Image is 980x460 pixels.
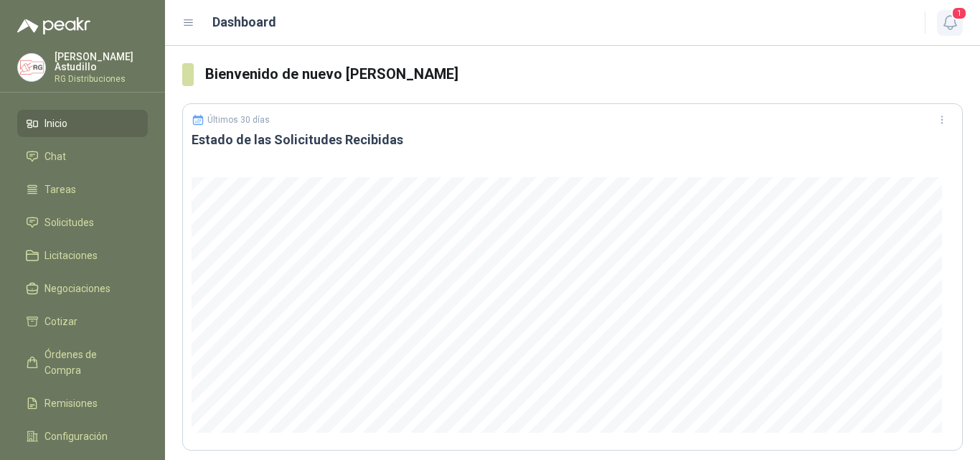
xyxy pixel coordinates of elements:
p: [PERSON_NAME] Astudillo [55,52,148,72]
img: Logo peakr [17,17,90,34]
a: Tareas [17,176,148,203]
span: 1 [951,6,967,20]
span: Negociaciones [44,281,110,296]
h1: Dashboard [212,12,276,32]
p: RG Distribuciones [55,75,148,83]
span: Remisiones [44,395,98,411]
p: Últimos 30 días [207,115,270,125]
a: Solicitudes [17,209,148,236]
span: Chat [44,149,66,164]
a: Licitaciones [17,242,148,269]
button: 1 [937,10,963,36]
a: Remisiones [17,390,148,417]
h3: Bienvenido de nuevo [PERSON_NAME] [205,63,963,85]
a: Inicio [17,110,148,137]
span: Licitaciones [44,248,98,263]
span: Configuración [44,428,108,444]
span: Tareas [44,182,76,197]
a: Configuración [17,423,148,450]
a: Negociaciones [17,275,148,302]
h3: Estado de las Solicitudes Recibidas [192,131,953,149]
img: Company Logo [18,54,45,81]
span: Solicitudes [44,215,94,230]
span: Inicio [44,116,67,131]
a: Cotizar [17,308,148,335]
span: Cotizar [44,314,77,329]
a: Chat [17,143,148,170]
a: Órdenes de Compra [17,341,148,384]
span: Órdenes de Compra [44,347,134,378]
